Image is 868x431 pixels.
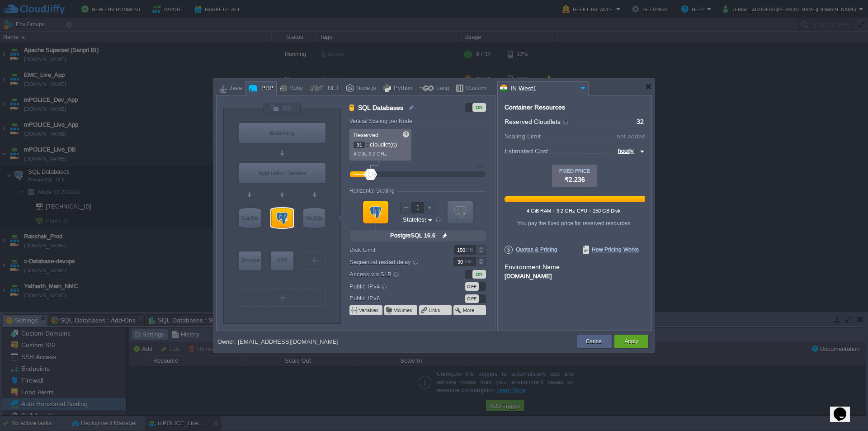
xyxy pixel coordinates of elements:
div: Python [391,82,412,95]
span: How Pricing Works [583,246,639,254]
div: 512 [477,164,485,169]
div: VPS [271,251,293,270]
div: Node.js [354,82,376,95]
span: Quotas & Pricing [505,246,557,254]
button: Links [429,307,441,314]
div: sec [465,257,475,266]
div: Vertical Scaling per Node [349,118,415,124]
div: .NET [323,82,340,95]
div: Elastic VPS [271,251,293,270]
div: GB [466,246,475,254]
div: Application Servers [239,163,325,183]
div: Custom [463,82,486,95]
div: Cache [239,208,261,228]
div: not added [617,133,646,139]
label: Public IPv6 [349,294,441,303]
span: Reserved Cloudlets [505,118,569,125]
div: NoSQL [303,208,325,228]
iframe: chat widget [830,395,859,422]
div: ON [472,270,486,279]
div: Owner: [EMAIL_ADDRESS][DOMAIN_NAME] [217,338,339,345]
div: SQL Databases [271,208,293,228]
button: Apply [624,337,638,346]
p: cloudlet(s) [354,139,408,148]
div: [DOMAIN_NAME] [505,271,645,279]
div: FIXED PRICE [552,168,597,174]
div: Storage [239,251,261,270]
div: You pay the fixed price for reserved resources [504,220,643,227]
div: Create New Layer [239,289,325,307]
span: Reserved [354,132,378,138]
div: NoSQL Databases [303,208,325,228]
button: More [463,307,475,314]
div: OFF [465,294,479,303]
div: Horizontal Scaling [349,188,397,194]
div: Load Balancer [239,123,325,143]
div: 0 [350,164,353,169]
span: 32 [637,118,644,125]
button: Variables [359,307,380,314]
label: Disk Limit [349,245,441,255]
div: Ruby [287,82,303,95]
div: Java [226,82,242,95]
div: 4 GiB RAM + 3.2 GHz CPU + 150 GB Disk [504,208,643,213]
label: Sequential restart delay [349,257,441,267]
div: OFF [465,282,479,291]
span: Estimated Cost [505,146,548,156]
label: Public IPv4 [349,281,441,291]
div: Container Resources [505,104,565,111]
div: ON [472,103,486,112]
span: 4 GiB, 3.2 GHz [354,151,387,156]
span: ₹2.236 [565,176,585,183]
label: Environment Name [505,263,560,270]
button: Volumes [394,307,413,314]
div: Lang [434,82,449,95]
button: Cancel [586,337,603,346]
div: Create New Layer [303,251,325,270]
span: Scaling Limit [505,133,541,140]
div: PHP [259,82,274,95]
label: Access via SLB [349,269,441,279]
div: Storage Containers [239,251,261,270]
div: Balancing [239,123,325,143]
